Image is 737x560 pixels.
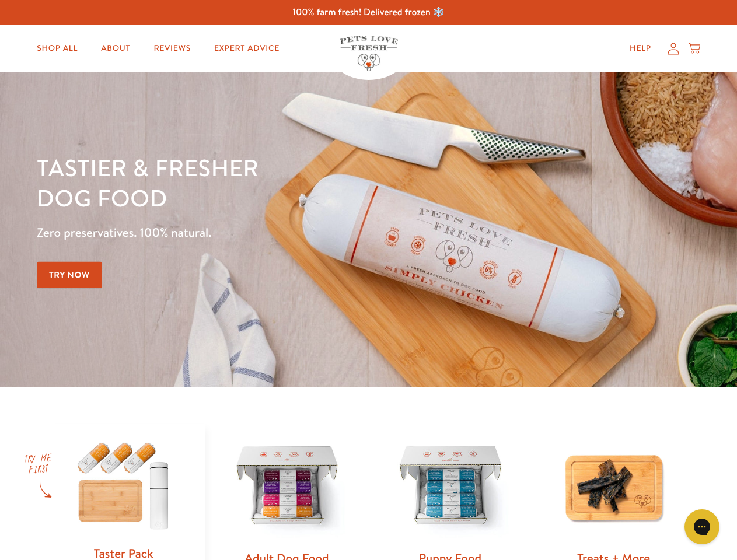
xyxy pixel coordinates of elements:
[205,37,289,60] a: Expert Advice
[92,37,139,60] a: About
[37,222,479,243] p: Zero preservatives. 100% natural.
[37,262,102,288] a: Try Now
[144,37,200,60] a: Reviews
[27,37,87,60] a: Shop All
[340,36,398,71] img: Pets Love Fresh
[679,505,725,548] iframe: Gorgias live chat messenger
[37,152,479,213] h1: Tastier & fresher dog food
[620,37,661,60] a: Help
